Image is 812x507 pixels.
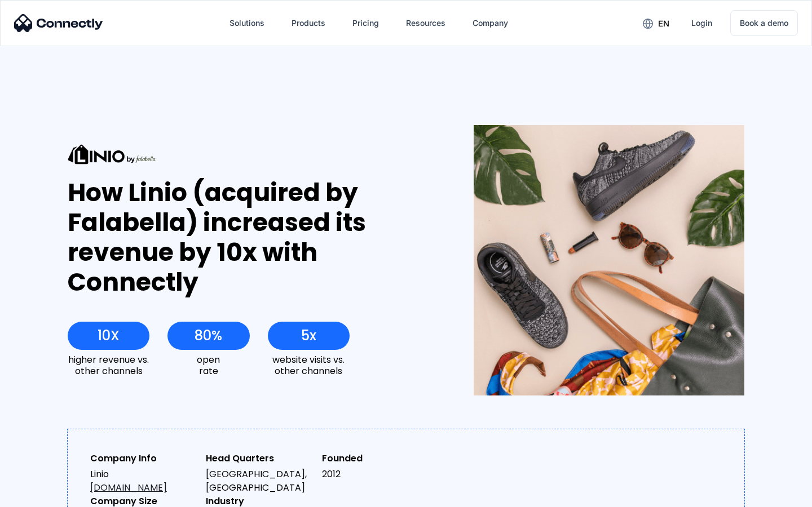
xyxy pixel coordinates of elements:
div: website visits vs. other channels [268,354,350,376]
div: Products [292,15,325,31]
ul: Language list [23,487,68,503]
a: Book a demo [730,10,798,36]
img: Connectly Logo [14,14,103,32]
div: Founded [322,452,429,465]
div: Company Info [90,452,197,465]
div: Head Quarters [206,452,312,465]
div: open rate [167,354,249,376]
div: Company [473,15,508,31]
div: higher revenue vs. other channels [68,354,149,376]
div: 5x [301,328,316,344]
div: 80% [195,328,222,344]
div: Pricing [352,15,379,31]
div: Login [691,15,712,31]
div: 2012 [322,468,429,481]
a: Login [682,10,721,37]
a: [DOMAIN_NAME] [90,481,167,494]
div: Resources [406,15,445,31]
div: en [658,16,669,32]
div: Linio [90,468,197,495]
a: Pricing [343,10,388,37]
div: [GEOGRAPHIC_DATA], [GEOGRAPHIC_DATA] [206,468,312,495]
div: Solutions [230,15,264,31]
div: How Linio (acquired by Falabella) increased its revenue by 10x with Connectly [68,178,433,297]
aside: Language selected: English [11,487,68,503]
div: 10X [98,328,120,344]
